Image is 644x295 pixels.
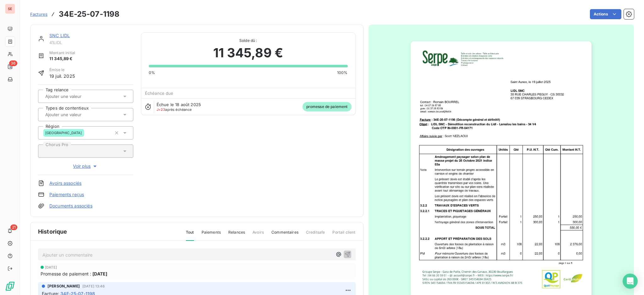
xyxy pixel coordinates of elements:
[253,230,264,240] span: Avoirs
[45,94,108,99] input: Ajouter une valeur
[228,230,245,240] span: Relances
[59,9,119,20] h3: 34E-25-07-1198
[47,283,80,289] span: [PERSON_NAME]
[38,227,67,236] span: Historique
[49,191,84,198] a: Paiements reçus
[5,4,15,14] div: SE
[49,50,75,56] span: Montant initial
[157,107,165,112] span: J+23
[157,102,201,107] span: Échue le 18 août 2025
[10,224,17,230] span: 21
[213,43,283,62] span: 11 345,89 €
[41,270,91,277] span: Promesse de paiement :
[45,265,57,269] span: [DATE]
[186,230,194,241] span: Tout
[5,281,15,291] img: Logo LeanPay
[92,270,107,277] span: [DATE]
[149,38,348,43] span: Solde dû :
[49,180,81,186] a: Avoirs associés
[149,70,155,76] span: 0%
[45,112,108,117] input: Ajouter une valeur
[38,163,133,170] button: Voir plus
[30,12,47,17] span: Factures
[623,274,638,289] div: Open Intercom Messenger
[337,70,348,76] span: 100%
[157,108,192,111] span: après échéance
[306,230,325,240] span: Creditsafe
[590,9,621,19] button: Actions
[202,230,221,240] span: Paiements
[332,230,355,240] span: Portail client
[49,40,133,45] span: 41LIDL
[30,11,47,17] a: Factures
[49,67,75,73] span: Émise le
[303,102,352,111] span: promesse de paiement
[271,230,298,240] span: Commentaires
[9,60,17,66] span: 36
[45,131,82,135] span: [GEOGRAPHIC_DATA]
[145,91,174,96] span: Échéance due
[82,284,105,288] span: [DATE] 13:46
[49,33,70,38] a: SNC LIDL
[49,203,92,209] a: Documents associés
[73,163,98,169] span: Voir plus
[49,73,75,79] span: 19 juil. 2025
[49,56,75,62] span: 11 345,89 €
